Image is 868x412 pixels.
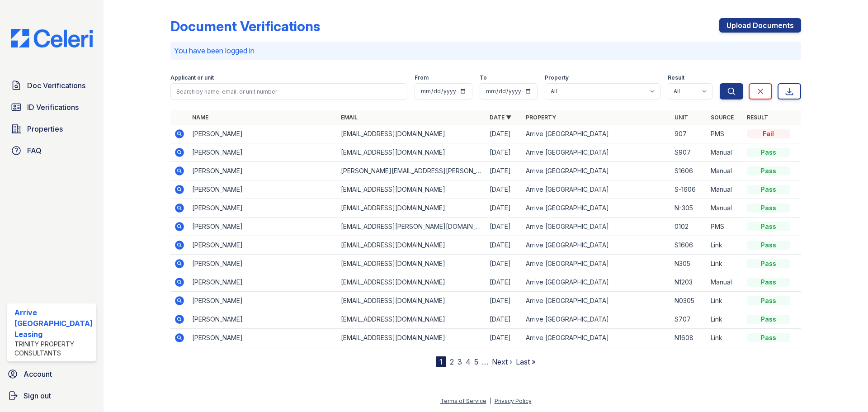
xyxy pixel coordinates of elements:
label: Result [668,74,684,81]
td: S907 [671,143,707,162]
a: Last » [516,357,536,366]
td: Arrive [GEOGRAPHIC_DATA] [522,329,671,347]
td: [DATE] [486,329,522,347]
td: Link [707,255,743,273]
a: Date ▼ [490,114,511,121]
p: You have been logged in [174,45,797,56]
a: Account [4,365,100,383]
td: [EMAIL_ADDRESS][DOMAIN_NAME] [337,255,486,273]
td: [EMAIL_ADDRESS][DOMAIN_NAME] [337,329,486,347]
span: ID Verifications [27,102,79,113]
td: Manual [707,199,743,218]
label: From [415,74,429,81]
label: Property [545,74,569,81]
td: Manual [707,180,743,199]
div: Pass [747,166,790,175]
label: Applicant or unit [170,74,214,81]
td: PMS [707,125,743,143]
td: [PERSON_NAME] [189,125,337,143]
td: Arrive [GEOGRAPHIC_DATA] [522,162,671,180]
td: [DATE] [486,273,522,292]
td: S707 [671,310,707,329]
a: Sign out [4,387,100,405]
td: [PERSON_NAME] [189,292,337,310]
td: N1608 [671,329,707,347]
td: 907 [671,125,707,143]
td: N1203 [671,273,707,292]
td: [EMAIL_ADDRESS][DOMAIN_NAME] [337,292,486,310]
td: 0102 [671,218,707,236]
a: 2 [450,357,454,366]
td: [PERSON_NAME] [189,218,337,236]
div: Pass [747,148,790,157]
td: [EMAIL_ADDRESS][DOMAIN_NAME] [337,310,486,329]
a: Source [711,114,734,121]
span: FAQ [27,145,42,156]
td: Manual [707,143,743,162]
label: To [480,74,487,81]
td: [EMAIL_ADDRESS][DOMAIN_NAME] [337,236,486,255]
a: Properties [7,120,96,138]
td: N0305 [671,292,707,310]
td: Arrive [GEOGRAPHIC_DATA] [522,143,671,162]
img: CE_Logo_Blue-a8612792a0a2168367f1c8372b55b34899dd931a85d93a1a3d3e32e68fde9ad4.png [4,29,100,47]
td: [DATE] [486,218,522,236]
a: ID Verifications [7,98,96,116]
td: PMS [707,218,743,236]
div: 1 [436,356,446,367]
span: Account [24,369,52,379]
span: Sign out [24,390,51,401]
td: [EMAIL_ADDRESS][DOMAIN_NAME] [337,199,486,218]
a: 3 [458,357,462,366]
td: [DATE] [486,255,522,273]
a: 5 [474,357,478,366]
a: Terms of Service [440,398,486,404]
a: Email [341,114,358,121]
a: Next › [492,357,512,366]
span: Doc Verifications [27,80,85,91]
td: Arrive [GEOGRAPHIC_DATA] [522,310,671,329]
td: Link [707,310,743,329]
td: [PERSON_NAME] [189,143,337,162]
td: Arrive [GEOGRAPHIC_DATA] [522,255,671,273]
td: Manual [707,162,743,180]
div: Arrive [GEOGRAPHIC_DATA] Leasing [14,307,93,340]
input: Search by name, email, or unit number [170,83,407,99]
span: Properties [27,123,63,134]
td: [PERSON_NAME] [189,236,337,255]
td: S1606 [671,236,707,255]
td: Arrive [GEOGRAPHIC_DATA] [522,199,671,218]
div: Pass [747,296,790,305]
td: [DATE] [486,199,522,218]
td: Arrive [GEOGRAPHIC_DATA] [522,180,671,199]
td: [PERSON_NAME] [189,255,337,273]
td: N-305 [671,199,707,218]
a: Doc Verifications [7,76,96,95]
td: Link [707,329,743,347]
td: [DATE] [486,143,522,162]
a: Privacy Policy [495,398,532,404]
div: Pass [747,241,790,250]
td: [EMAIL_ADDRESS][PERSON_NAME][DOMAIN_NAME] [337,218,486,236]
td: Arrive [GEOGRAPHIC_DATA] [522,218,671,236]
td: [PERSON_NAME] [189,273,337,292]
td: Arrive [GEOGRAPHIC_DATA] [522,292,671,310]
a: 4 [466,357,471,366]
div: Fail [747,129,790,138]
td: Arrive [GEOGRAPHIC_DATA] [522,125,671,143]
td: [DATE] [486,236,522,255]
div: Pass [747,259,790,268]
td: Link [707,236,743,255]
td: Arrive [GEOGRAPHIC_DATA] [522,236,671,255]
div: Pass [747,185,790,194]
div: Pass [747,278,790,287]
td: [DATE] [486,180,522,199]
div: Document Verifications [170,18,320,34]
div: Pass [747,222,790,231]
td: [DATE] [486,162,522,180]
td: [PERSON_NAME] [189,180,337,199]
span: … [482,356,488,367]
td: [DATE] [486,125,522,143]
td: [DATE] [486,292,522,310]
